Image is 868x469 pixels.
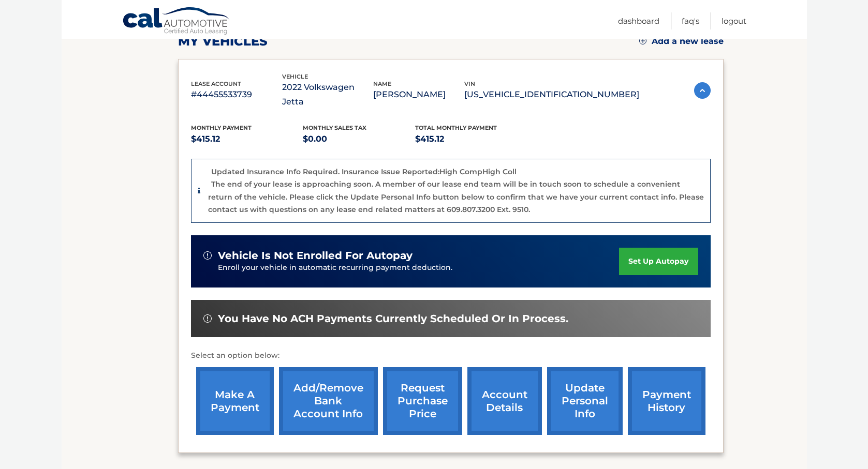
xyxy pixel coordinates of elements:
[218,262,620,274] p: Enroll your vehicle in automatic recurring payment deduction.
[547,367,623,435] a: update personal info
[464,80,475,87] span: vin
[467,367,542,435] a: account details
[218,249,413,262] span: vehicle is not enrolled for autopay
[282,80,373,109] p: 2022 Volkswagen Jetta
[208,179,704,214] p: The end of your lease is approaching soon. A member of our lease end team will be in touch soon t...
[218,312,568,325] span: You have no ACH payments currently scheduled or in process.
[178,34,268,49] h2: my vehicles
[191,87,282,102] p: #44455533739
[415,132,527,146] p: $415.12
[211,167,517,176] p: Updated Insurance Info Required. Insurance Issue Reported:High CompHigh Coll
[191,124,252,131] span: Monthly Payment
[639,36,724,47] a: Add a new lease
[196,367,274,435] a: make a payment
[191,350,711,362] p: Select an option below:
[373,87,464,102] p: [PERSON_NAME]
[464,87,639,102] p: [US_VEHICLE_IDENTIFICATION_NUMBER]
[303,124,366,131] span: Monthly sales Tax
[619,248,698,275] a: set up autopay
[722,12,746,29] a: Logout
[122,7,231,37] a: Cal Automotive
[618,12,659,29] a: Dashboard
[383,367,462,435] a: request purchase price
[628,367,705,435] a: payment history
[639,37,646,44] img: add.svg
[203,251,212,260] img: alert-white.svg
[203,314,212,323] img: alert-white.svg
[373,80,391,87] span: name
[682,12,699,29] a: FAQ's
[191,132,303,146] p: $415.12
[282,73,308,80] span: vehicle
[694,82,711,99] img: accordion-active.svg
[191,80,241,87] span: lease account
[279,367,378,435] a: Add/Remove bank account info
[415,124,497,131] span: Total Monthly Payment
[303,132,415,146] p: $0.00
